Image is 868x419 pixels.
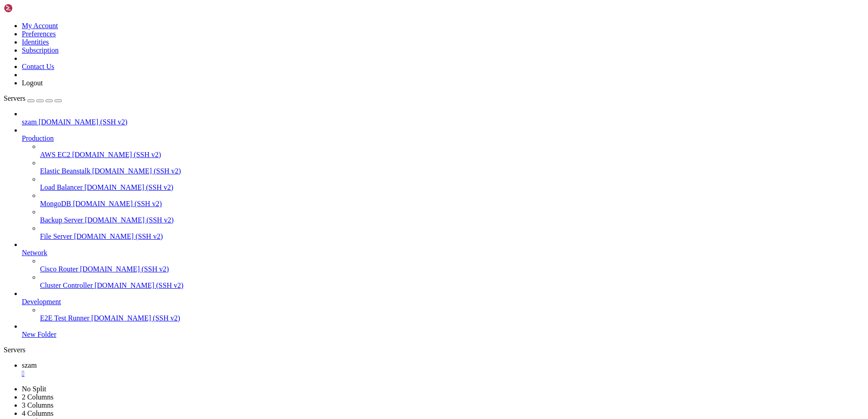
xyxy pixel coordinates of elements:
[74,232,163,240] span: [DOMAIN_NAME] (SSH v2)
[22,409,54,417] a: 4 Columns
[22,330,56,338] span: New Folder
[40,183,83,191] span: Load Balancer
[40,208,864,224] li: Backup Server [DOMAIN_NAME] (SSH v2)
[40,167,90,175] span: Elastic Beanstalk
[4,94,25,102] span: Servers
[22,241,864,290] li: Network
[95,281,184,289] span: [DOMAIN_NAME] (SSH v2)
[40,167,864,175] a: Elastic Beanstalk [DOMAIN_NAME] (SSH v2)
[40,265,864,273] a: Cisco Router [DOMAIN_NAME] (SSH v2)
[22,134,54,142] span: Production
[22,63,55,70] a: Contact Us
[40,281,93,289] span: Cluster Controller
[40,281,864,290] a: Cluster Controller [DOMAIN_NAME] (SSH v2)
[22,38,49,46] a: Identities
[40,200,71,207] span: MongoDB
[40,273,864,290] li: Cluster Controller [DOMAIN_NAME] (SSH v2)
[39,118,128,126] span: [DOMAIN_NAME] (SSH v2)
[40,314,90,322] span: E2E Test Runner
[91,314,180,322] span: [DOMAIN_NAME] (SSH v2)
[22,385,46,393] a: No Split
[22,110,864,126] li: szam [DOMAIN_NAME] (SSH v2)
[22,298,864,306] a: Development
[22,401,54,409] a: 3 Columns
[40,265,78,273] span: Cisco Router
[40,224,864,241] li: File Server [DOMAIN_NAME] (SSH v2)
[22,126,864,241] li: Production
[22,361,37,369] span: szam
[22,134,864,143] a: Production
[73,200,162,207] span: [DOMAIN_NAME] (SSH v2)
[22,118,37,126] span: szam
[4,346,864,354] div: Servers
[80,265,169,273] span: [DOMAIN_NAME] (SSH v2)
[22,361,864,378] a: szam
[85,216,174,224] span: [DOMAIN_NAME] (SSH v2)
[22,393,54,401] a: 2 Columns
[4,94,62,102] a: Servers
[22,30,56,38] a: Preferences
[22,290,864,322] li: Development
[40,175,864,192] li: Load Balancer [DOMAIN_NAME] (SSH v2)
[40,151,70,158] span: AWS EC2
[40,232,864,241] a: File Server [DOMAIN_NAME] (SSH v2)
[40,183,864,192] a: Load Balancer [DOMAIN_NAME] (SSH v2)
[40,216,83,224] span: Backup Server
[22,46,59,54] a: Subscription
[22,118,864,126] a: szam [DOMAIN_NAME] (SSH v2)
[40,200,864,208] a: MongoDB [DOMAIN_NAME] (SSH v2)
[4,4,56,13] img: Shellngn
[40,192,864,208] li: MongoDB [DOMAIN_NAME] (SSH v2)
[40,159,864,175] li: Elastic Beanstalk [DOMAIN_NAME] (SSH v2)
[92,167,181,175] span: [DOMAIN_NAME] (SSH v2)
[40,151,864,159] a: AWS EC2 [DOMAIN_NAME] (SSH v2)
[22,22,58,30] a: My Account
[22,298,61,306] span: Development
[22,370,864,378] a: 
[40,306,864,322] li: E2E Test Runner [DOMAIN_NAME] (SSH v2)
[40,216,864,224] a: Backup Server [DOMAIN_NAME] (SSH v2)
[40,143,864,159] li: AWS EC2 [DOMAIN_NAME] (SSH v2)
[40,257,864,273] li: Cisco Router [DOMAIN_NAME] (SSH v2)
[40,314,864,322] a: E2E Test Runner [DOMAIN_NAME] (SSH v2)
[22,330,864,339] a: New Folder
[22,249,47,256] span: Network
[72,151,161,158] span: [DOMAIN_NAME] (SSH v2)
[85,183,174,191] span: [DOMAIN_NAME] (SSH v2)
[22,322,864,339] li: New Folder
[22,79,43,87] a: Logout
[22,249,864,257] a: Network
[40,232,72,240] span: File Server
